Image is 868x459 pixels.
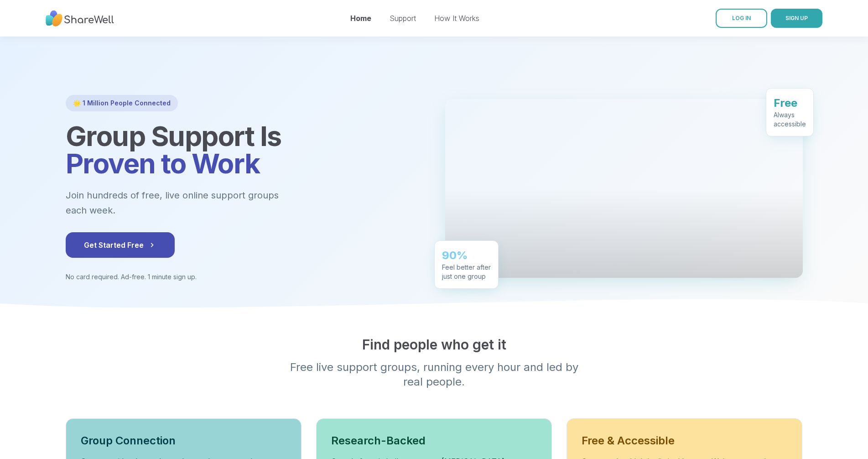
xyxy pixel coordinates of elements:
[442,262,491,280] div: Feel better after just one group
[66,188,328,218] p: Join hundreds of free, live online support groups each week.
[84,240,156,250] span: Get Started Free
[716,9,767,28] a: LOG IN
[81,433,286,448] h3: Group Connection
[259,360,609,389] p: Free live support groups, running every hour and led by real people.
[350,14,371,23] a: Home
[774,95,806,110] div: Free
[66,122,423,177] h1: Group Support Is
[434,14,479,23] a: How It Works
[331,433,537,448] h3: Research-Backed
[66,147,260,180] span: Proven to Work
[774,110,806,128] div: Always accessible
[785,15,808,21] span: SIGN UP
[732,15,751,21] span: LOG IN
[390,14,416,23] a: Support
[66,232,175,258] button: Get Started Free
[66,95,178,111] div: 🌟 1 Million People Connected
[46,6,114,31] img: ShareWell Nav Logo
[582,433,787,448] h3: Free & Accessible
[771,9,822,28] button: SIGN UP
[66,336,803,353] h2: Find people who get it
[442,247,491,262] div: 90%
[66,272,423,282] p: No card required. Ad-free. 1 minute sign up.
